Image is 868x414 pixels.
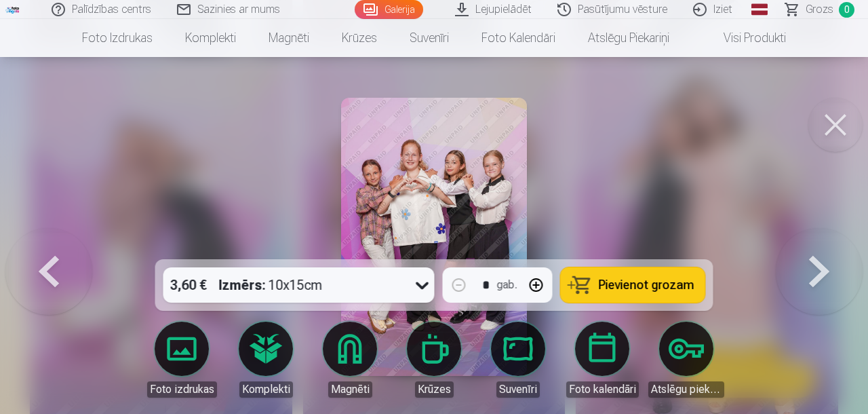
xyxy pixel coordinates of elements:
div: Suvenīri [496,381,540,398]
img: /fa1 [5,5,20,14]
a: Visi produkti [686,19,802,57]
div: Krūzes [415,381,454,398]
div: gab. [497,277,517,293]
a: Magnēti [252,19,325,57]
a: Magnēti [312,322,388,398]
div: Magnēti [328,381,372,398]
a: Foto kalendāri [564,322,640,398]
span: 0 [839,2,854,18]
span: Grozs [806,1,833,18]
a: Foto izdrukas [144,322,220,398]
div: Foto izdrukas [147,381,217,398]
a: Suvenīri [480,322,556,398]
a: Komplekti [228,322,304,398]
div: 10x15cm [219,267,323,303]
button: Pievienot grozam [561,267,705,303]
a: Komplekti [169,19,252,57]
div: Foto kalendāri [566,381,639,398]
a: Krūzes [325,19,393,57]
a: Atslēgu piekariņi [572,19,686,57]
div: Komplekti [239,381,293,398]
a: Krūzes [396,322,472,398]
div: Atslēgu piekariņi [648,381,724,398]
a: Foto izdrukas [66,19,169,57]
a: Suvenīri [393,19,465,57]
a: Foto kalendāri [465,19,572,57]
strong: Izmērs : [219,276,266,295]
div: 3,60 € [163,267,214,303]
a: Atslēgu piekariņi [648,322,724,398]
span: Pievienot grozam [599,279,694,291]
